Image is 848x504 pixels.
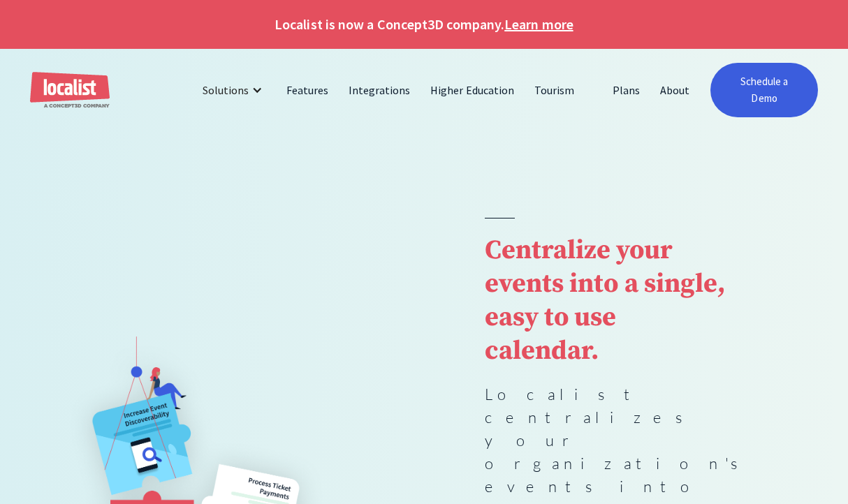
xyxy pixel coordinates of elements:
[203,82,249,98] div: Solutions
[504,14,573,35] a: Learn more
[192,73,277,107] div: Solutions
[603,73,650,107] a: Plans
[30,72,110,109] a: home
[525,73,585,107] a: Tourism
[277,73,339,107] a: Features
[339,73,421,107] a: Integrations
[421,73,525,107] a: Higher Education
[650,73,700,107] a: About
[485,234,725,368] strong: Centralize your events into a single, easy to use calendar.
[710,63,817,117] a: Schedule a Demo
